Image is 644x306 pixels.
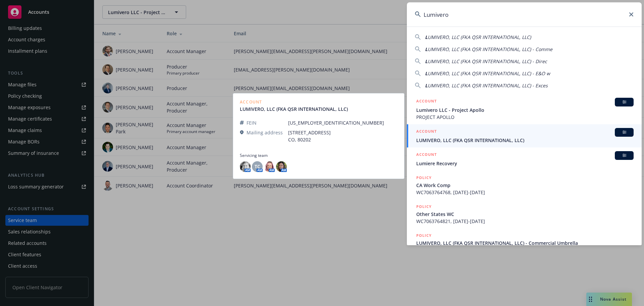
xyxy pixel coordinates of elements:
[428,46,552,52] span: UMIVERO, LLC (FKA QSR INTERNATIONAL, LLC) - Comme
[407,147,642,171] a: ACCOUNTBILumiere Recovery
[416,218,634,225] span: WC7063764821, [DATE]-[DATE]
[407,171,642,200] a: POLICYCA Work CompWC7063764768, [DATE]-[DATE]
[416,98,437,106] h5: ACCOUNT
[416,160,634,167] span: Lumiere Recovery
[416,211,634,218] span: Other States WC
[425,82,428,89] span: L
[407,200,642,228] a: POLICYOther States WCWC7063764821, [DATE]-[DATE]
[425,58,428,64] span: L
[416,137,634,144] span: LUMIVERO, LLC (FKA QSR INTERNATIONAL, LLC)
[428,70,550,77] span: UMIVERO, LLC (FKA QSR INTERNATIONAL, LLC) - E&O w
[416,114,634,121] span: PROJECT APOLLO
[618,129,631,135] span: BI
[407,124,642,147] a: ACCOUNTBILUMIVERO, LLC (FKA QSR INTERNATIONAL, LLC)
[428,34,531,40] span: UMIVERO, LLC (FKA QSR INTERNATIONAL, LLC)
[416,151,437,159] h5: ACCOUNT
[407,94,642,124] a: ACCOUNTBILumivero LLC - Project ApolloPROJECT APOLLO
[416,239,634,247] span: LUMIVERO, LLC (FKA QSR INTERNATIONAL, LLC) - Commercial Umbrella
[618,99,631,105] span: BI
[425,70,428,77] span: L
[407,228,642,257] a: POLICYLUMIVERO, LLC (FKA QSR INTERNATIONAL, LLC) - Commercial Umbrella
[416,106,634,114] span: Lumivero LLC - Project Apollo
[416,182,634,189] span: CA Work Comp
[618,152,631,159] span: BI
[425,46,428,52] span: L
[416,232,432,239] h5: POLICY
[416,203,432,210] h5: POLICY
[425,34,428,40] span: L
[416,189,634,196] span: WC7063764768, [DATE]-[DATE]
[428,58,547,64] span: UMIVERO, LLC (FKA QSR INTERNATIONAL, LLC) - Direc
[407,2,642,27] input: Search...
[416,128,437,136] h5: ACCOUNT
[428,82,548,89] span: UMIVERO, LLC (FKA QSR INTERNATIONAL, LLC) - Exces
[416,174,432,181] h5: POLICY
